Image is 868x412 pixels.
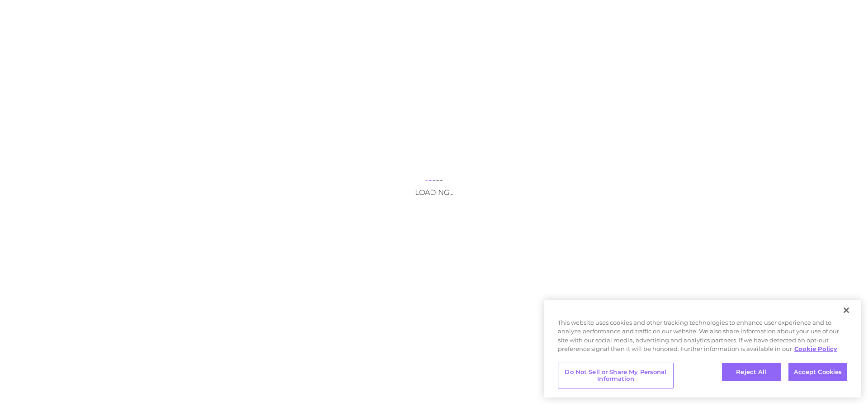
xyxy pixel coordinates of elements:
[544,318,861,358] div: This website uses cookies and other tracking technologies to enhance user experience and to analy...
[836,300,856,320] button: Close
[788,363,847,382] button: Accept Cookies
[544,300,861,398] div: Cookie banner
[722,363,781,382] button: Reject All
[544,300,861,398] div: Privacy
[794,345,837,352] a: More information about your privacy, opens in a new tab
[344,188,524,197] h3: Loading...
[558,363,674,388] button: Do Not Sell or Share My Personal Information, Opens the preference center dialog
